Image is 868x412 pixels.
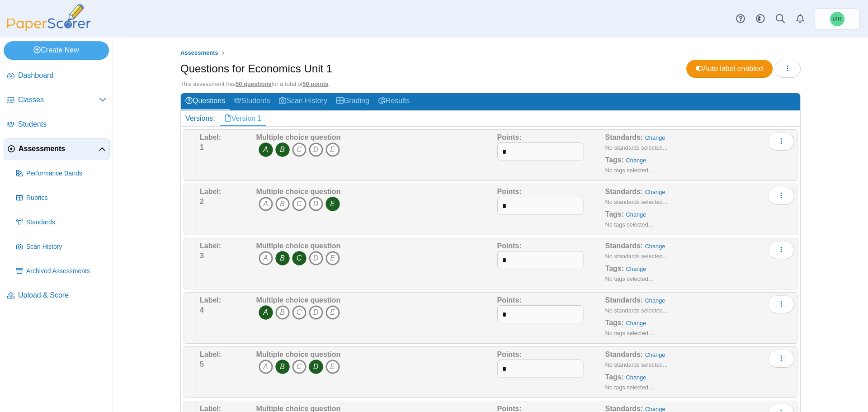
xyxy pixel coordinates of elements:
[605,144,668,151] small: No standards selected...
[256,188,341,195] b: Multiple choice question
[605,361,668,368] small: No standards selected...
[497,188,522,195] b: Points:
[259,142,273,157] i: A
[768,187,794,205] button: More options
[259,360,273,374] i: A
[309,251,323,265] i: D
[768,133,794,151] button: More options
[274,93,332,110] a: Scan History
[4,285,110,307] a: Upload & Score
[645,134,665,141] a: Change
[626,265,646,272] a: Change
[256,242,341,250] b: Multiple choice question
[497,350,522,358] b: Points:
[605,373,624,381] b: Tags:
[200,188,221,195] b: Label:
[13,236,110,258] a: Scan History
[13,187,110,209] a: Rubrics
[626,157,646,164] a: Change
[686,60,773,78] a: Auto label enabled
[325,251,340,265] i: E
[833,16,841,22] span: Robert Bartz
[645,243,665,250] a: Change
[200,143,204,151] b: 1
[19,144,99,154] span: Assessments
[18,290,106,300] span: Upload & Score
[790,9,810,29] a: Alerts
[605,350,643,358] b: Standards:
[605,167,653,174] small: No tags selected...
[200,306,204,314] b: 4
[200,360,204,368] b: 5
[256,296,341,304] b: Multiple choice question
[292,197,307,211] i: C
[325,360,340,374] i: E
[605,199,668,205] small: No standards selected...
[626,320,646,327] a: Change
[181,111,220,126] div: Versions:
[309,305,323,320] i: D
[259,305,273,320] i: A
[605,275,653,282] small: No tags selected...
[26,169,106,178] span: Performance Bands
[605,133,643,141] b: Standards:
[605,210,624,218] b: Tags:
[18,71,106,81] span: Dashboard
[13,163,110,185] a: Performance Bands
[645,351,665,358] a: Change
[497,242,522,250] b: Points:
[26,267,106,276] span: Archived Assessments
[325,197,340,211] i: E
[181,93,230,110] a: Questions
[26,194,106,203] span: Rubrics
[605,307,668,314] small: No standards selected...
[696,65,763,72] span: Auto label enabled
[275,360,290,374] i: B
[236,81,271,87] u: 50 questions
[497,133,522,141] b: Points:
[178,47,221,59] a: Assessments
[332,93,374,110] a: Grading
[200,296,221,304] b: Label:
[309,142,323,157] i: D
[626,374,646,381] a: Change
[302,81,328,87] u: 50 points
[309,360,323,374] i: D
[645,297,665,304] a: Change
[292,251,307,265] i: C
[815,8,860,30] a: Robert Bartz
[605,221,653,228] small: No tags selected...
[768,295,794,313] button: More options
[605,384,653,391] small: No tags selected...
[605,242,643,250] b: Standards:
[259,197,273,211] i: A
[309,197,323,211] i: D
[13,212,110,233] a: Standards
[18,119,106,129] span: Students
[275,142,290,157] i: B
[768,350,794,368] button: More options
[200,198,204,205] b: 2
[4,65,110,87] a: Dashboard
[374,93,414,110] a: Results
[18,95,99,105] span: Classes
[275,251,290,265] i: B
[292,142,307,157] i: C
[768,241,794,259] button: More options
[605,330,653,336] small: No tags selected...
[605,265,624,272] b: Tags:
[26,218,106,227] span: Standards
[4,90,110,111] a: Classes
[645,189,665,195] a: Change
[180,49,218,56] span: Assessments
[605,296,643,304] b: Standards:
[4,138,110,160] a: Assessments
[180,80,801,88] div: This assessment has for a total of .
[26,242,106,251] span: Scan History
[259,251,273,265] i: A
[275,305,290,320] i: B
[4,4,94,31] img: PaperScorer
[325,142,340,157] i: E
[4,41,109,59] a: Create New
[830,12,844,26] span: Robert Bartz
